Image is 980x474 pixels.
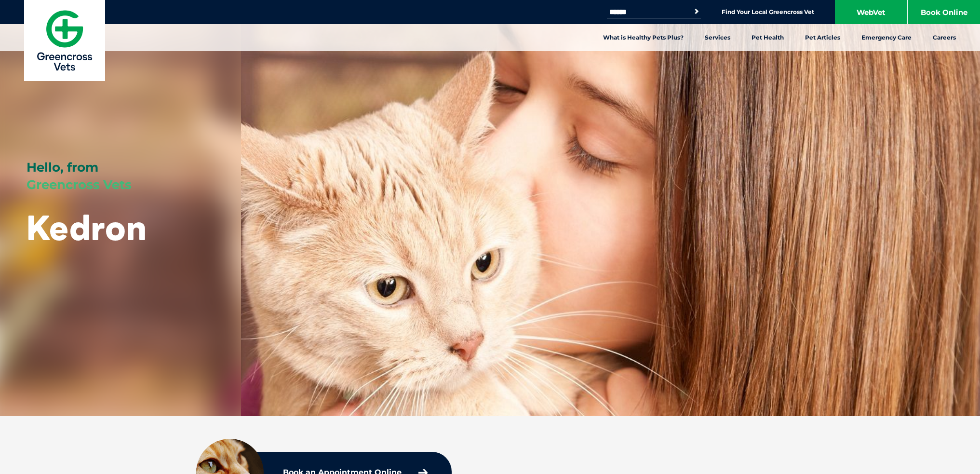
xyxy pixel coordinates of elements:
[741,24,794,51] a: Pet Health
[851,24,922,51] a: Emergency Care
[27,160,98,175] span: Hello, from
[922,24,967,51] a: Careers
[692,7,701,16] button: Search
[794,24,851,51] a: Pet Articles
[694,24,741,51] a: Services
[722,8,814,16] a: Find Your Local Greencross Vet
[27,177,132,192] span: Greencross Vets
[27,208,147,246] h1: Kedron
[592,24,694,51] a: What is Healthy Pets Plus?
